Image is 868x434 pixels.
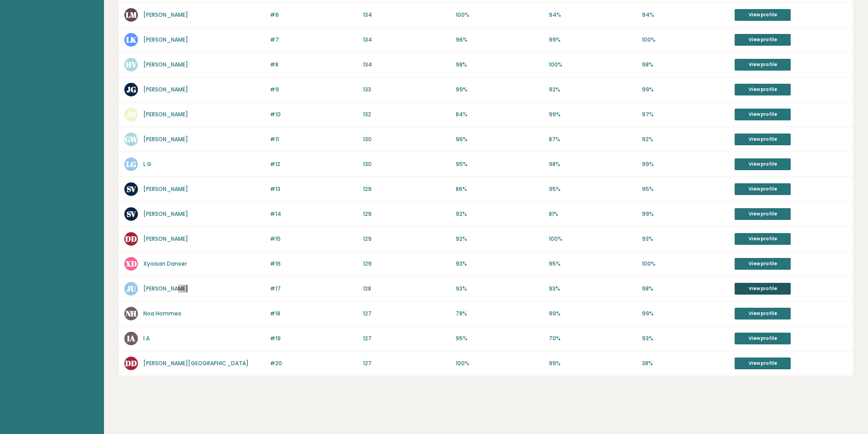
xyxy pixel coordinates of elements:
p: 100% [642,36,730,44]
p: 129 [363,260,451,268]
p: 95% [642,185,730,193]
p: #8 [270,61,358,69]
p: 94% [549,11,637,19]
a: View profile [735,59,791,71]
p: #9 [270,86,358,94]
p: 95% [456,334,543,343]
p: 128 [363,285,451,293]
p: 100% [549,61,637,69]
a: I A [143,334,150,342]
a: View profile [735,233,791,245]
p: 99% [549,359,637,367]
p: 100% [549,235,637,243]
a: View profile [735,258,791,270]
p: 86% [456,185,543,193]
p: 98% [456,61,543,69]
a: [PERSON_NAME] [143,185,188,193]
p: #7 [270,36,358,44]
a: View profile [735,9,791,21]
a: [PERSON_NAME] [143,235,188,243]
p: #16 [270,260,358,268]
a: Xyoisan Danser [143,260,187,267]
p: #13 [270,185,358,193]
p: 129 [363,210,451,218]
p: #20 [270,359,358,367]
text: LG [126,159,136,169]
p: 132 [363,110,451,119]
p: #11 [270,135,358,143]
p: #12 [270,160,358,168]
text: LM [126,10,137,20]
p: 93% [642,235,730,243]
a: View profile [735,34,791,46]
p: 95% [549,260,637,268]
p: 97% [642,110,730,119]
p: 95% [549,185,637,193]
a: [PERSON_NAME] [143,110,188,118]
p: 129 [363,235,451,243]
p: 129 [363,185,451,193]
p: 134 [363,11,451,19]
p: 84% [456,110,543,119]
text: JU [127,283,136,294]
p: 92% [456,210,543,218]
text: XD [125,258,137,269]
a: L G [143,160,151,168]
p: 130 [363,135,451,143]
p: 99% [549,110,637,119]
p: 38% [642,359,730,367]
p: 94% [642,11,730,19]
a: View profile [735,308,791,320]
p: 99% [642,310,730,318]
a: View profile [735,109,791,120]
p: 96% [456,36,543,44]
p: 78% [456,310,543,318]
p: 99% [549,310,637,318]
p: 100% [642,260,730,268]
p: 134 [363,61,451,69]
p: #6 [270,11,358,19]
p: 127 [363,310,451,318]
text: SV [127,184,136,194]
a: View profile [735,158,791,170]
p: 98% [642,285,730,293]
p: #19 [270,334,358,343]
text: HV [126,59,137,70]
text: DD [125,358,137,368]
p: 81% [549,210,637,218]
p: 93% [549,285,637,293]
p: 130 [363,160,451,168]
p: 87% [549,135,637,143]
p: 93% [456,260,543,268]
p: #18 [270,310,358,318]
a: View profile [735,183,791,195]
text: LK [126,34,137,45]
text: GW [125,134,138,144]
p: 70% [549,334,637,343]
p: 92% [642,135,730,143]
a: [PERSON_NAME] [143,11,188,19]
p: 100% [456,11,543,19]
a: [PERSON_NAME] [143,36,188,43]
p: 96% [456,135,543,143]
p: 133 [363,86,451,94]
p: 99% [642,160,730,168]
p: #14 [270,210,358,218]
p: 99% [642,210,730,218]
p: 93% [642,334,730,343]
a: [PERSON_NAME][GEOGRAPHIC_DATA] [143,359,249,367]
p: 93% [456,285,543,293]
p: 100% [456,359,543,367]
p: 98% [642,61,730,69]
a: View profile [735,84,791,95]
p: 92% [549,86,637,94]
p: 99% [642,86,730,94]
p: 99% [549,36,637,44]
text: JG [127,84,136,95]
a: View profile [735,358,791,369]
a: View profile [735,208,791,220]
a: [PERSON_NAME] [143,61,188,68]
p: #17 [270,285,358,293]
a: [PERSON_NAME] [143,210,188,218]
p: 134 [363,36,451,44]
